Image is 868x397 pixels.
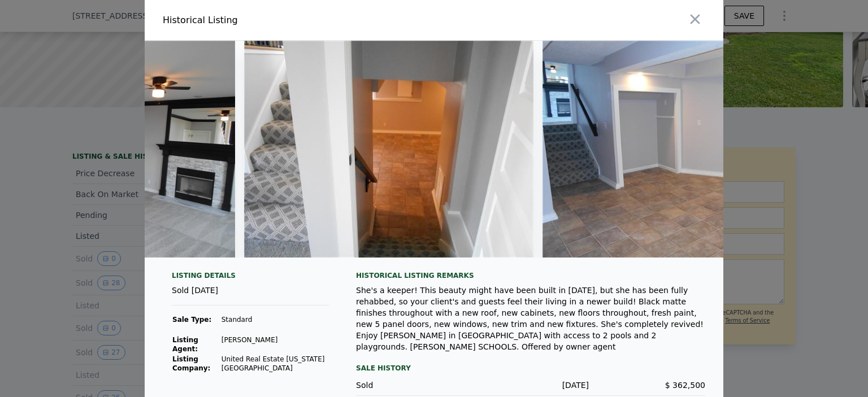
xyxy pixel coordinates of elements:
[221,335,329,354] td: [PERSON_NAME]
[542,41,832,258] img: Property Img
[244,41,533,258] img: Property Img
[172,355,210,372] strong: Listing Company:
[221,315,329,325] td: Standard
[172,285,329,306] div: Sold [DATE]
[356,271,705,280] div: Historical Listing remarks
[221,354,329,373] td: United Real Estate [US_STATE][GEOGRAPHIC_DATA]
[665,381,705,390] span: $ 362,500
[172,271,329,285] div: Listing Details
[172,316,211,324] strong: Sale Type:
[163,14,429,27] div: Historical Listing
[356,379,472,391] div: Sold
[356,361,705,375] div: Sale History
[172,336,198,353] strong: Listing Agent:
[356,285,705,352] div: She's a keeper! This beauty might have been built in [DATE], but she has been fully rehabbed, so ...
[472,379,589,391] div: [DATE]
